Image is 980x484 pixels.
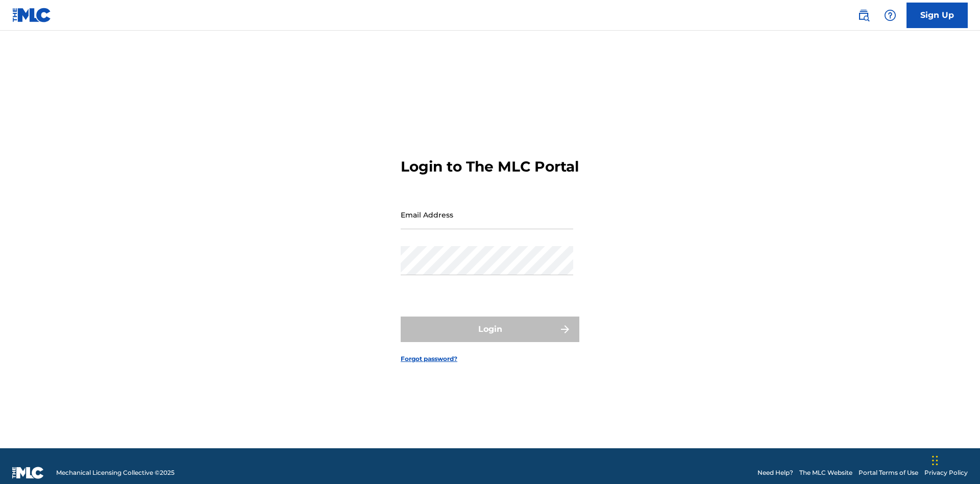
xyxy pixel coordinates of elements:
a: Privacy Policy [924,468,968,477]
span: Mechanical Licensing Collective © 2025 [56,468,175,477]
a: Portal Terms of Use [859,468,918,477]
div: Help [880,5,900,26]
a: Public Search [853,5,874,26]
img: search [857,9,870,21]
div: Drag [932,445,938,476]
h3: Login to The MLC Portal [401,158,579,176]
a: The MLC Website [799,468,852,477]
img: MLC Logo [12,8,52,22]
a: Sign Up [906,3,968,28]
img: help [884,9,896,21]
iframe: Chat Widget [929,435,980,484]
a: Forgot password? [401,354,457,364]
img: logo [12,467,44,479]
a: Need Help? [757,468,793,477]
